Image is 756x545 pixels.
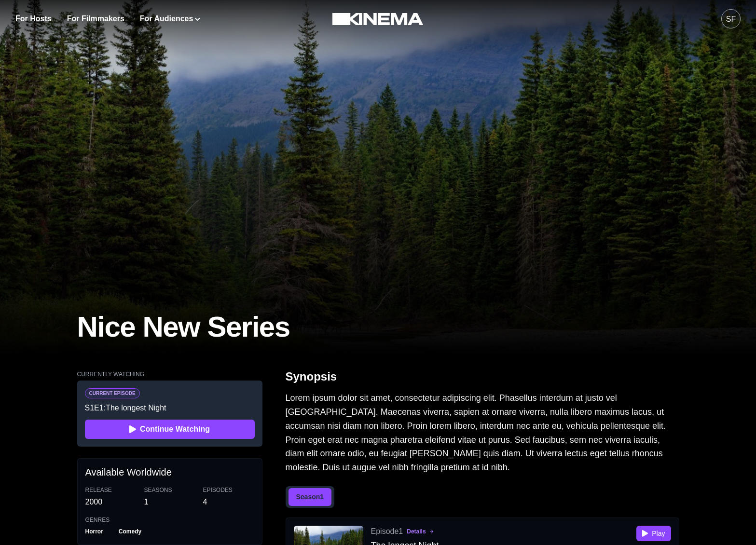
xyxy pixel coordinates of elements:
[85,496,137,508] p: 2000
[144,486,195,494] p: Seasons
[77,370,262,379] p: Currently Watching
[726,14,736,25] div: SF
[203,496,254,508] p: 4
[286,391,679,475] p: Lorem ipsum dolor sit amet, consectetur adipiscing elit. Phasellus interdum at justo vel [GEOGRAP...
[85,388,140,398] span: Current Episode
[286,370,337,384] h2: Synopsis
[371,526,403,537] p: Episode 1
[85,420,255,439] button: Continue Watching
[15,13,52,25] a: For Hosts
[85,516,254,524] p: Genres
[85,526,109,537] span: Horror
[113,526,147,537] span: Comedy
[636,526,671,541] button: Play
[407,528,433,535] button: Details
[144,496,195,508] p: 1
[85,466,254,478] h2: Available Worldwide
[85,486,137,494] p: Release
[203,486,254,494] p: Episodes
[289,488,332,506] button: Season 1
[140,13,200,25] button: For Audiences
[85,402,255,414] p: S 1 E 1 : The longest Night
[77,309,290,345] h2: Nice New Series
[67,13,124,25] a: For Filmmakers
